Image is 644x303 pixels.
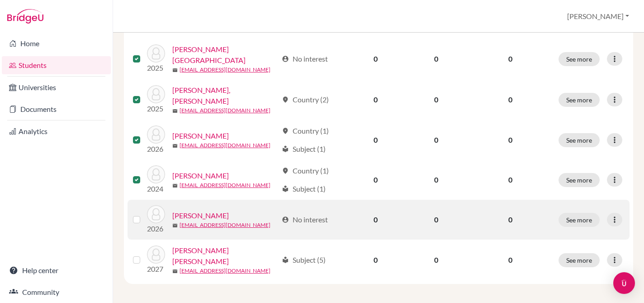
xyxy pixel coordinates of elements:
[2,100,111,118] a: Documents
[346,200,405,240] td: 0
[473,94,548,105] p: 0
[147,85,165,103] img: Sáenz Saborío, Juan Carlos
[282,145,289,153] span: local_library
[147,183,165,194] p: 2024
[613,272,635,294] div: Open Intercom Messenger
[147,125,165,144] img: Tai, David
[282,96,289,103] span: location_on
[282,256,289,264] span: local_library
[172,85,278,106] a: [PERSON_NAME], [PERSON_NAME]
[405,120,468,160] td: 0
[282,144,326,154] div: Subject (1)
[2,34,111,53] a: Home
[473,53,548,64] p: 0
[172,183,178,188] span: mail
[559,173,600,187] button: See more
[2,283,111,301] a: Community
[172,108,178,114] span: mail
[172,67,178,73] span: mail
[473,255,548,265] p: 0
[405,79,468,120] td: 0
[282,216,289,223] span: account_circle
[405,160,468,200] td: 0
[147,245,165,264] img: Vivas Di Persio, Mariana
[147,103,165,114] p: 2025
[172,245,278,267] a: [PERSON_NAME] [PERSON_NAME]
[180,267,270,275] a: [EMAIL_ADDRESS][DOMAIN_NAME]
[473,214,548,225] p: 0
[147,223,165,234] p: 2026
[473,174,548,185] p: 0
[282,167,289,174] span: location_on
[180,66,270,74] a: [EMAIL_ADDRESS][DOMAIN_NAME]
[346,79,405,120] td: 0
[282,94,329,105] div: Country (2)
[473,135,548,145] p: 0
[282,214,328,225] div: No interest
[172,130,229,141] a: [PERSON_NAME]
[282,55,289,63] span: account_circle
[405,240,468,280] td: 0
[180,141,270,149] a: [EMAIL_ADDRESS][DOMAIN_NAME]
[282,127,289,135] span: location_on
[180,106,270,115] a: [EMAIL_ADDRESS][DOMAIN_NAME]
[405,38,468,79] td: 0
[346,240,405,280] td: 0
[559,253,600,267] button: See more
[346,38,405,79] td: 0
[559,133,600,147] button: See more
[282,183,326,194] div: Subject (1)
[2,261,111,279] a: Help center
[180,181,270,189] a: [EMAIL_ADDRESS][DOMAIN_NAME]
[180,221,270,229] a: [EMAIL_ADDRESS][DOMAIN_NAME]
[559,213,600,227] button: See more
[346,120,405,160] td: 0
[172,170,229,181] a: [PERSON_NAME]
[172,44,278,66] a: [PERSON_NAME][GEOGRAPHIC_DATA]
[147,63,165,73] p: 2025
[282,125,329,136] div: Country (1)
[282,165,329,176] div: Country (1)
[2,122,111,140] a: Analytics
[147,144,165,154] p: 2026
[282,255,326,265] div: Subject (5)
[282,185,289,192] span: local_library
[172,269,178,274] span: mail
[559,93,600,107] button: See more
[2,56,111,74] a: Students
[346,160,405,200] td: 0
[7,9,43,24] img: Bridge-U
[172,143,178,149] span: mail
[282,53,328,64] div: No interest
[405,200,468,240] td: 0
[563,8,633,25] button: [PERSON_NAME]
[147,205,165,223] img: Valverde, Luciano
[2,78,111,96] a: Universities
[147,44,165,63] img: Mora, Sofia
[172,210,229,221] a: [PERSON_NAME]
[147,264,165,274] p: 2027
[559,52,600,66] button: See more
[172,223,178,228] span: mail
[147,165,165,183] img: Tai, Yuan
